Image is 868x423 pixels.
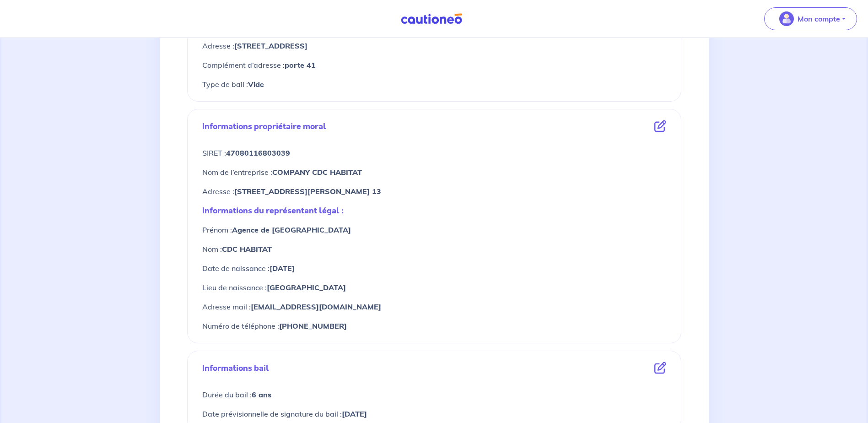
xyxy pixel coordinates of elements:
[285,60,316,70] strong: porte 41
[202,408,666,420] p: Date prévisionnelle de signature du bail :
[248,80,264,89] strong: Vide
[232,225,351,234] strong: Agence de [GEOGRAPHIC_DATA]
[251,302,381,311] strong: [EMAIL_ADDRESS][DOMAIN_NAME]
[279,321,347,331] strong: [PHONE_NUMBER]
[342,409,367,418] strong: [DATE]
[779,11,794,26] img: illu_account_valid_menu.svg
[202,120,326,132] p: Informations propriétaire moral
[252,390,271,399] strong: 6 ans
[202,282,666,293] p: Lieu de naissance :
[202,243,666,255] p: Nom :
[234,187,381,196] strong: [STREET_ADDRESS][PERSON_NAME] 13
[202,301,666,313] p: Adresse mail :
[202,59,666,71] p: Complément d’adresse :
[202,362,269,374] p: Informations bail
[267,283,346,292] strong: [GEOGRAPHIC_DATA]
[764,7,857,30] button: illu_account_valid_menu.svgMon compte
[202,224,666,236] p: Prénom :
[272,168,362,177] strong: COMPANY CDC HABITAT
[202,389,666,401] p: Durée du bail :
[397,13,466,25] img: Cautioneo
[202,262,666,274] p: Date de naissance :
[202,147,666,159] p: SIRET :
[798,13,840,24] p: Mon compte
[270,264,295,273] strong: [DATE]
[202,78,666,90] p: Type de bail :
[202,205,344,217] p: Informations du représentant légal :
[202,320,666,332] p: Numéro de téléphone :
[202,40,666,52] p: Adresse :
[202,166,666,178] p: Nom de l’entreprise :
[234,41,307,50] strong: [STREET_ADDRESS]
[202,185,666,197] p: Adresse :
[222,244,272,254] strong: CDC HABITAT
[226,148,290,157] strong: 47080116803039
